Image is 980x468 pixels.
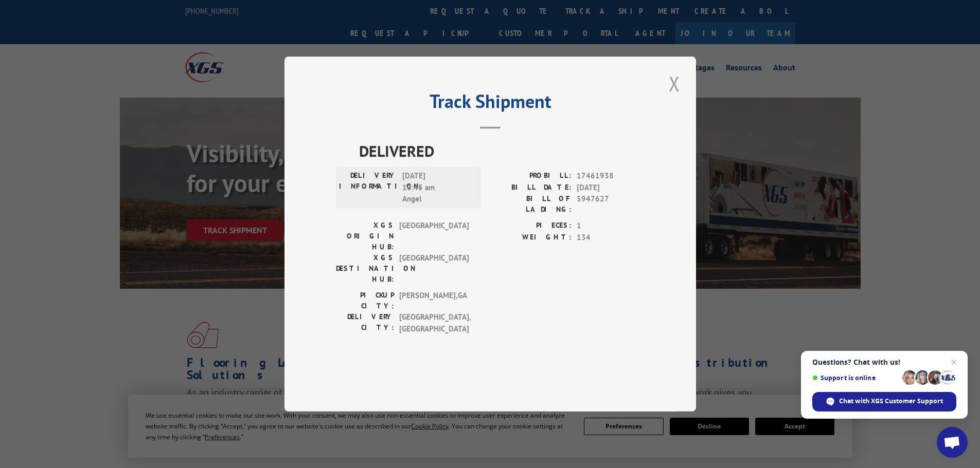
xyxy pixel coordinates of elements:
[577,182,645,194] span: [DATE]
[399,311,469,334] span: [GEOGRAPHIC_DATA] , [GEOGRAPHIC_DATA]
[812,374,899,382] span: Support is online
[399,252,469,285] span: [GEOGRAPHIC_DATA]
[490,232,572,244] label: WEIGHT:
[490,170,572,182] label: PROBILL:
[577,193,645,215] span: 5947627
[359,139,645,162] span: DELIVERED
[839,397,943,406] span: Chat with XGS Customer Support
[336,220,394,252] label: XGS ORIGIN HUB:
[490,182,572,194] label: BILL DATE:
[577,220,645,232] span: 1
[490,193,572,215] label: BILL OF LADING:
[937,427,968,458] a: Open chat
[490,220,572,232] label: PIECES:
[812,358,956,366] span: Questions? Chat with us!
[336,311,394,334] label: DELIVERY CITY:
[336,290,394,311] label: PICKUP CITY:
[336,94,645,114] h2: Track Shipment
[577,170,645,182] span: 17461938
[812,392,956,411] span: Chat with XGS Customer Support
[336,252,394,285] label: XGS DESTINATION HUB:
[399,220,469,252] span: [GEOGRAPHIC_DATA]
[666,69,683,98] button: Close modal
[402,170,472,205] span: [DATE] 10:45 am Angel
[577,232,645,244] span: 134
[339,170,397,205] label: DELIVERY INFORMATION:
[399,290,469,311] span: [PERSON_NAME] , GA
